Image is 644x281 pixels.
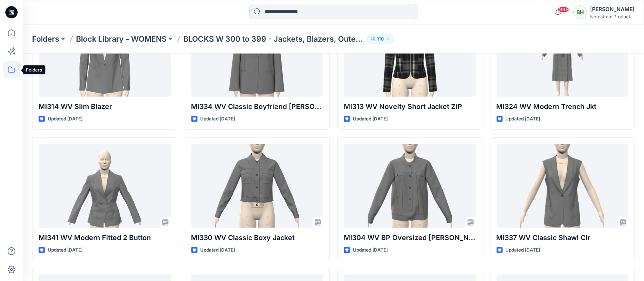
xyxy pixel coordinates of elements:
[76,34,167,44] a: Block Library - WOMENS
[590,5,634,14] div: [PERSON_NAME]
[497,144,629,228] a: MI337 WV Classic Shawl Clr
[48,246,83,254] p: Updated [DATE]
[39,144,171,228] a: MI341 WV Modern Fitted 2 Button
[191,232,324,243] p: MI330 WV Classic Boxy Jacket
[353,246,388,254] p: Updated [DATE]
[344,13,476,97] a: MI313 WV Novelty Short Jacket ZIP
[344,232,476,243] p: MI304 WV BP Oversized [PERSON_NAME]
[344,144,476,228] a: MI304 WV BP Oversized Jean Jacket
[201,246,235,254] p: Updated [DATE]
[497,232,629,243] p: MI337 WV Classic Shawl Clr
[39,232,171,243] p: MI341 WV Modern Fitted 2 Button
[191,13,324,97] a: MI334 WV Classic Boyfriend Jkt
[201,115,235,123] p: Updated [DATE]
[377,35,384,43] p: 110
[497,101,629,112] p: MI324 WV Modern Trench Jkt
[191,101,324,112] p: MI334 WV Classic Boyfriend [PERSON_NAME]
[39,101,171,112] p: MI314 WV Slim Blazer
[183,34,364,44] p: BLOCKS W 300 to 399 - Jackets, Blazers, Outerwear, Sportscoat, Vest
[573,5,587,19] div: BH
[367,34,393,44] button: 110
[506,115,540,123] p: Updated [DATE]
[32,34,59,44] a: Folders
[39,13,171,97] a: MI314 WV Slim Blazer
[506,246,540,254] p: Updated [DATE]
[191,144,324,228] a: MI330 WV Classic Boxy Jacket
[344,101,476,112] p: MI313 WV Novelty Short Jacket ZIP
[590,14,634,19] div: Nordstrom Product...
[48,115,83,123] p: Updated [DATE]
[497,13,629,97] a: MI324 WV Modern Trench Jkt
[353,115,388,123] p: Updated [DATE]
[558,6,569,13] span: 99+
